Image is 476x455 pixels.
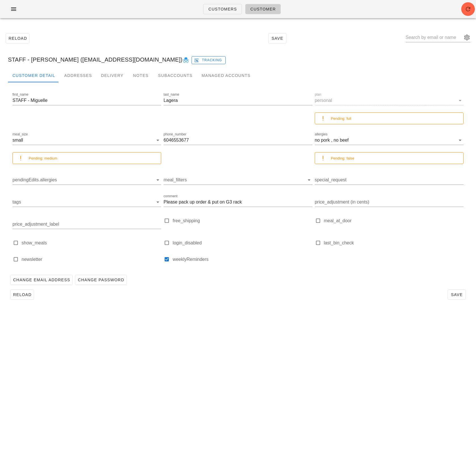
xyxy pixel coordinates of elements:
[13,292,32,297] span: Reload
[10,275,73,285] button: Change Email Address
[315,138,332,143] div: no pork ,
[208,7,237,11] span: Customers
[22,240,161,246] label: show_meals
[315,132,328,137] label: allergies
[173,257,312,262] label: weeklyReminders
[163,132,186,137] label: phone_number
[271,36,284,41] span: Save
[12,138,23,143] div: small
[154,69,197,82] div: Subaccounts
[331,116,351,121] small: Pending: full
[12,93,28,97] label: first_name
[3,51,473,69] div: STAFF - [PERSON_NAME] ([EMAIL_ADDRESS][DOMAIN_NAME])
[12,136,161,145] div: meal_sizesmall
[75,275,127,285] button: Change Password
[406,33,462,42] input: Search by email or name
[22,257,161,262] label: newsletter
[245,4,281,14] a: Customer
[8,36,27,41] span: Reload
[192,56,226,64] button: Tracking
[60,69,97,82] div: Addresses
[173,240,312,246] label: login_disabled
[197,69,255,82] div: Managed Accounts
[315,136,464,145] div: allergiesno pork ,no beef
[13,278,70,282] span: Change Email Address
[12,198,161,207] div: tags
[8,69,60,82] div: Customer Detail
[128,69,154,82] div: Notes
[163,93,179,97] label: last_name
[315,93,321,97] label: plan
[29,156,57,160] small: Pending: medium
[250,7,276,11] span: Customer
[334,138,349,143] div: no beef
[315,96,464,105] div: planpersonal
[10,290,34,300] button: Reload
[163,194,177,198] label: comment
[324,240,464,246] label: last_bin_check
[464,34,470,41] button: appended action
[448,290,466,300] button: Save
[173,218,312,224] label: free_shipping
[97,69,128,82] div: Delivery
[12,175,161,184] div: pendingEdits.allergies
[6,33,30,43] button: Reload
[192,55,226,64] a: Tracking
[195,58,222,63] span: Tracking
[268,33,286,43] button: Save
[77,278,124,282] span: Change Password
[163,175,312,184] div: meal_filters
[324,218,464,224] label: meal_at_door
[331,156,355,160] small: Pending: false
[203,4,242,14] a: Customers
[12,132,28,137] label: meal_size
[450,292,463,297] span: Save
